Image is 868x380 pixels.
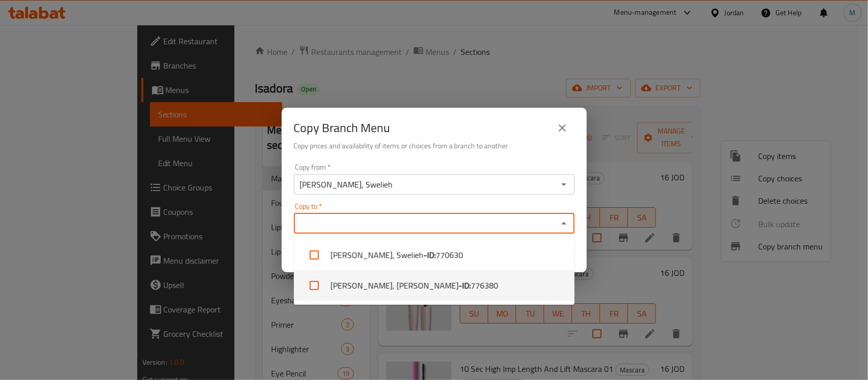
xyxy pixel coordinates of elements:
button: Open [557,177,571,192]
button: Close [557,216,571,231]
span: 776380 [471,279,498,292]
h6: Copy prices and availability of items or choices from a branch to another [294,140,575,151]
span: 770630 [436,249,463,261]
li: [PERSON_NAME], Swelieh [294,240,575,270]
h2: Copy Branch Menu [294,120,391,136]
li: [PERSON_NAME], [PERSON_NAME] [294,270,575,301]
b: - ID: [459,279,471,292]
b: - ID: [424,249,436,261]
button: close [550,116,575,140]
